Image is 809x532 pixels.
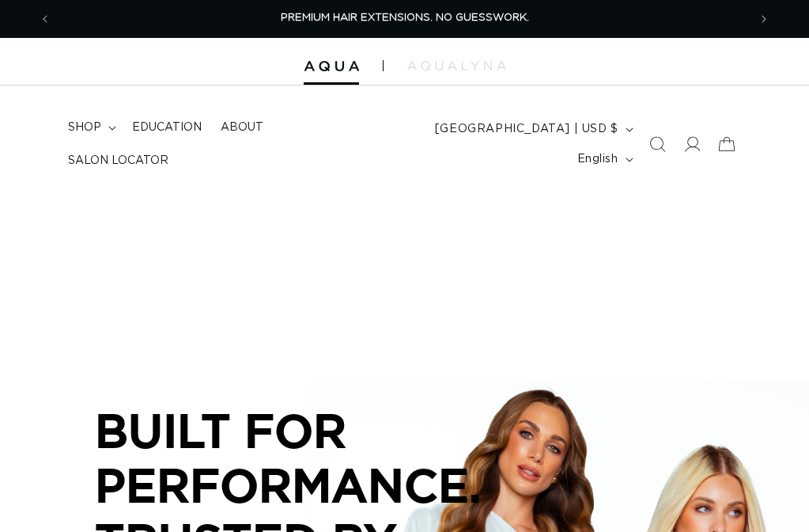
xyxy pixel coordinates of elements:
[211,111,273,144] a: About
[132,120,202,135] span: Education
[221,120,263,135] span: About
[425,114,640,144] button: [GEOGRAPHIC_DATA] | USD $
[435,121,618,138] span: [GEOGRAPHIC_DATA] | USD $
[123,111,211,144] a: Education
[281,13,529,23] span: PREMIUM HAIR EXTENSIONS. NO GUESSWORK.
[747,4,781,34] button: Next announcement
[304,61,359,72] img: Aqua Hair Extensions
[59,111,123,144] summary: shop
[640,127,675,161] summary: Search
[68,154,168,168] span: Salon Locator
[68,120,101,135] span: shop
[28,4,62,34] button: Previous announcement
[568,144,640,174] button: English
[59,144,178,177] a: Salon Locator
[577,151,618,168] span: English
[407,61,506,70] img: aqualyna.com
